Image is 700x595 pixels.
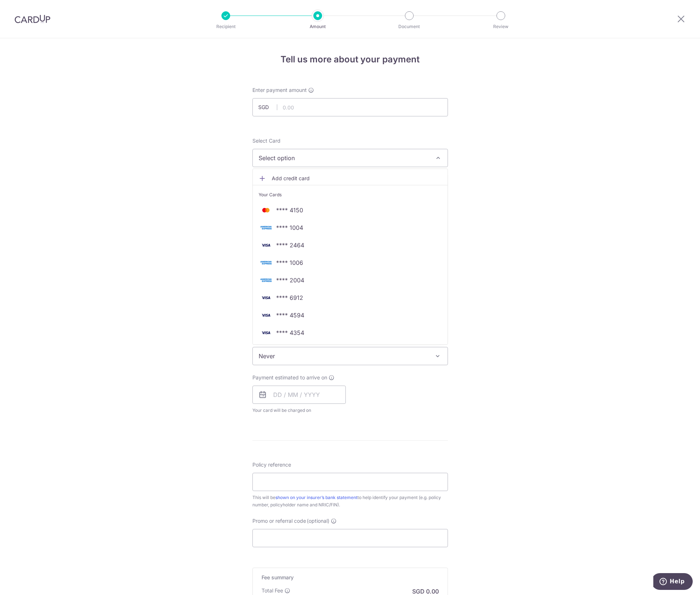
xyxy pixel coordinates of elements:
span: Enter payment amount [252,86,307,94]
span: Your card will be charged on [252,407,346,414]
p: Recipient [199,23,253,30]
span: Add credit card [272,175,442,182]
img: VISA [259,328,273,337]
a: Add credit card [253,172,448,185]
img: CardUp [15,15,50,23]
img: AMEX [259,258,273,267]
p: Document [382,23,436,30]
img: AMEX [259,223,273,232]
span: translation missing: en.payables.payment_networks.credit_card.summary.labels.select_card [252,138,281,144]
ul: Select option [252,169,448,345]
span: Promo or referral code [252,517,306,525]
h4: Tell us more about your payment [252,53,448,66]
label: Policy reference [252,461,291,468]
span: SGD [258,104,277,111]
p: Amount [291,23,345,30]
h5: Fee summary [262,574,439,581]
img: VISA [259,241,273,250]
span: Select option [259,154,429,162]
iframe: Opens a widget where you can find more information [653,573,693,591]
span: (optional) [307,517,329,525]
img: MASTERCARD [259,206,273,215]
img: VISA [259,293,273,302]
input: DD / MM / YYYY [252,386,346,404]
div: This will be to help identify your payment (e.g. policy number, policyholder name and NRIC/FIN). [252,494,448,509]
img: VISA [259,311,273,320]
button: Select option [252,149,448,167]
p: Review [474,23,528,30]
span: Your Cards [259,191,282,198]
input: 0.00 [252,98,448,116]
img: AMEX [259,276,273,285]
span: Payment estimated to arrive on [252,374,327,381]
span: Never [252,347,448,365]
span: Never [253,347,448,365]
a: shown on your insurer’s bank statement [275,495,357,500]
p: Total Fee [262,587,283,594]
